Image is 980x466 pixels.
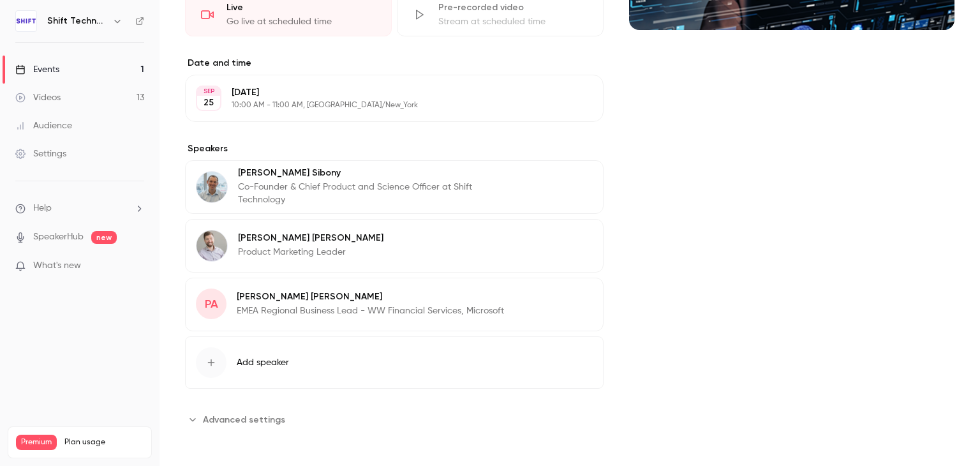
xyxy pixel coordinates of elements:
[197,87,220,96] div: SEP
[16,11,36,31] img: Shift Technology
[438,15,588,28] div: Stream at scheduled time
[205,296,218,313] span: PA
[232,100,536,110] p: 10:00 AM - 11:00 AM, [GEOGRAPHIC_DATA]/New_York
[438,1,588,14] div: Pre-recorded video
[185,219,604,273] div: Grady Behrens[PERSON_NAME] [PERSON_NAME]Product Marketing Leader
[197,172,227,202] img: Eric Sibony
[185,336,604,389] button: Add speaker
[226,1,376,14] div: Live
[33,259,81,273] span: What's new
[47,15,107,27] h6: Shift Technology
[15,119,72,132] div: Audience
[237,356,289,369] span: Add speaker
[15,91,61,104] div: Videos
[232,86,536,99] p: [DATE]
[185,409,604,430] section: Advanced settings
[238,181,521,206] p: Co-Founder & Chief Product and Science Officer at Shift Technology
[185,57,604,70] label: Date and time
[33,230,84,244] a: SpeakerHub
[15,202,144,215] li: help-dropdown-opener
[91,231,117,244] span: new
[237,290,504,303] p: [PERSON_NAME] [PERSON_NAME]
[15,63,59,76] div: Events
[185,160,604,214] div: Eric Sibony[PERSON_NAME] SibonyCo-Founder & Chief Product and Science Officer at Shift Technology
[129,260,144,272] iframe: Noticeable Trigger
[197,230,227,261] img: Grady Behrens
[238,232,383,244] p: [PERSON_NAME] [PERSON_NAME]
[226,15,376,28] div: Go live at scheduled time
[15,147,66,160] div: Settings
[185,142,604,155] label: Speakers
[238,167,521,179] p: [PERSON_NAME] Sibony
[204,96,214,109] p: 25
[203,413,285,426] span: Advanced settings
[185,409,293,430] button: Advanced settings
[237,304,504,317] p: EMEA Regional Business Lead - WW Financial Services, Microsoft
[16,435,57,450] span: Premium
[238,246,383,259] p: Product Marketing Leader
[33,202,52,215] span: Help
[64,437,144,447] span: Plan usage
[185,278,604,331] div: PA[PERSON_NAME] [PERSON_NAME]EMEA Regional Business Lead - WW Financial Services, Microsoft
